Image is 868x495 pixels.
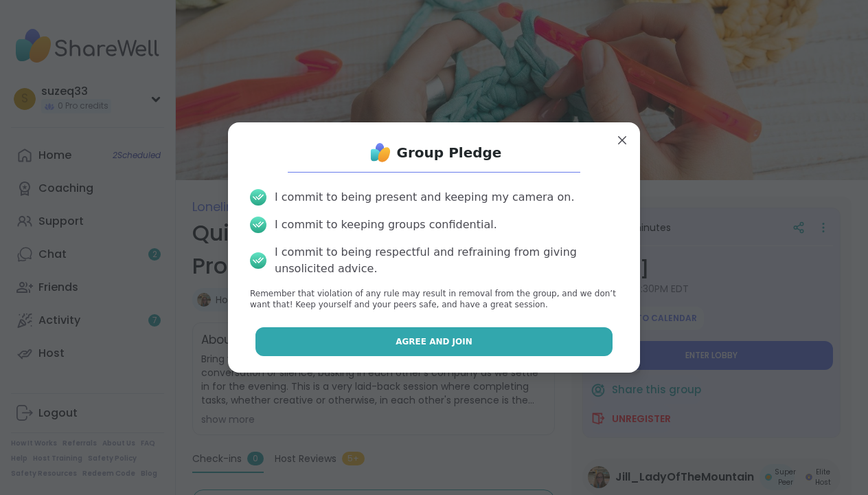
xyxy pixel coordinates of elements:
h1: Group Pledge [397,143,502,162]
button: Agree and Join [255,327,613,356]
div: I commit to being respectful and refraining from giving unsolicited advice. [275,244,618,277]
div: I commit to keeping groups confidential. [275,217,497,233]
span: Agree and Join [396,335,472,348]
img: ShareWell Logo [367,139,394,166]
div: I commit to being present and keeping my camera on. [275,189,574,206]
p: Remember that violation of any rule may result in removal from the group, and we don’t want that!... [250,288,618,311]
